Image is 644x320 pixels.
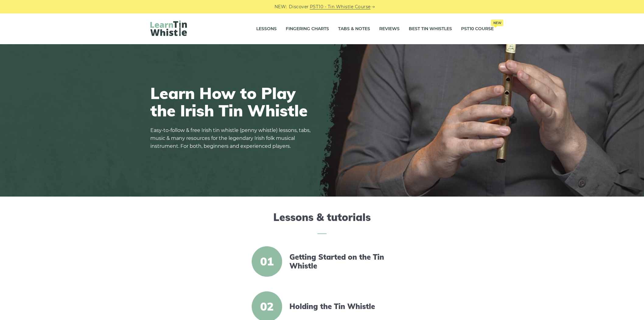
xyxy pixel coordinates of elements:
[338,21,370,37] a: Tabs & Notes
[289,253,394,270] a: Getting Started on the Tin Whistle
[150,211,494,234] h2: Lessons & tutorials
[256,21,277,37] a: Lessons
[150,126,315,150] p: Easy-to-follow & free Irish tin whistle (penny whistle) lessons, tabs, music & many resources for...
[491,20,503,26] span: New
[379,21,400,37] a: Reviews
[461,21,494,37] a: PST10 CourseNew
[252,246,282,277] span: 01
[289,302,394,311] a: Holding the Tin Whistle
[150,84,315,119] h1: Learn How to Play the Irish Tin Whistle
[150,20,187,36] img: LearnTinWhistle.com
[286,21,329,37] a: Fingering Charts
[409,21,452,37] a: Best Tin Whistles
